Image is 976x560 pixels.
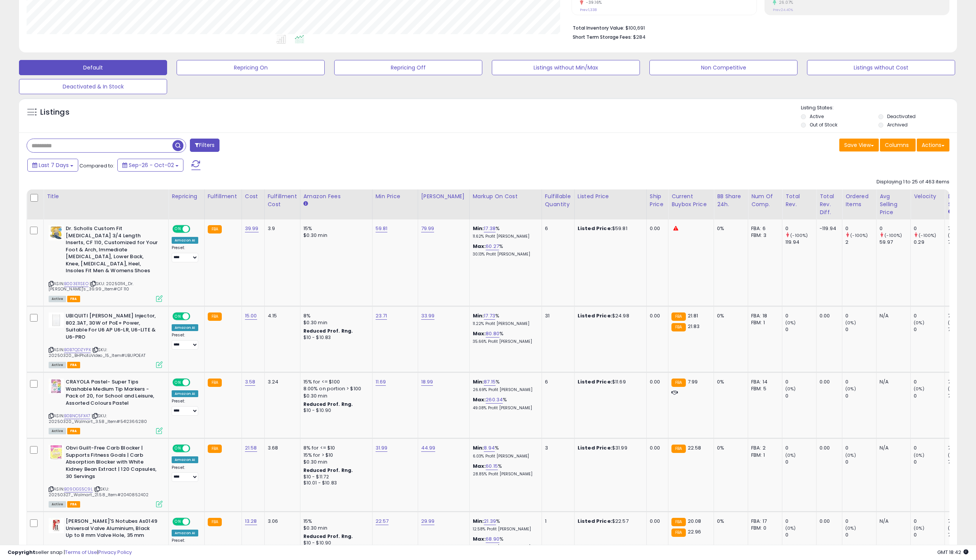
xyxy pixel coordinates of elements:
[39,161,69,169] span: Last 7 Days
[49,225,64,240] img: 4118fPW0BYL._SL40_.jpg
[688,312,698,319] span: 21.81
[948,208,952,215] small: Days In Stock.
[208,192,238,200] div: Fulfillment
[914,225,944,232] div: 0
[49,501,66,508] span: All listings currently available for purchase on Amazon
[66,225,158,276] b: Dr. Scholls Custom Fit [MEDICAL_DATA] 3/4 Length Inserts, CF 110, Customized for Your Foot & Arch...
[473,379,536,393] div: %
[67,296,80,302] span: FBA
[773,8,793,12] small: Prev: 24.40%
[880,312,905,319] div: N/A
[49,445,163,506] div: ASIN:
[785,239,816,246] div: 119.94
[469,189,542,219] th: The percentage added to the cost of goods (COGS) that forms the calculator for Min & Max prices.
[810,121,837,128] label: Out of Stock
[917,139,949,151] button: Actions
[473,396,536,410] div: %
[303,192,369,200] div: Amazon Fees
[79,162,114,169] span: Compared to:
[303,232,366,239] div: $0.30 min
[172,245,199,262] div: Preset:
[845,459,876,465] div: 0
[751,385,776,392] div: FBM: 5
[303,225,366,232] div: 15%
[473,517,484,525] b: Min:
[785,518,816,525] div: 0
[172,324,198,331] div: Amazon AI
[473,225,536,239] div: %
[578,225,612,232] b: Listed Price:
[820,312,836,319] div: 0.00
[268,192,297,208] div: Fulfillment Cost
[189,226,201,232] span: OFF
[268,445,294,451] div: 3.68
[27,159,78,172] button: Last 7 Days
[717,379,742,385] div: 0%
[785,320,796,326] small: (0%)
[845,379,876,385] div: 0
[845,239,876,246] div: 2
[245,378,256,386] a: 3.58
[303,474,366,480] div: $10 - $11.72
[845,225,876,232] div: 0
[303,319,366,326] div: $0.30 min
[473,339,536,344] p: 35.66% Profit [PERSON_NAME]
[98,549,132,556] a: Privacy Policy
[421,312,435,320] a: 33.99
[845,192,873,208] div: Ordered Items
[473,243,536,257] div: %
[717,445,742,451] div: 0%
[845,445,876,451] div: 0
[473,312,536,327] div: %
[578,444,612,451] b: Listed Price:
[650,379,662,385] div: 0.00
[303,467,353,473] b: Reduced Prof. Rng.
[545,192,571,208] div: Fulfillable Quantity
[810,113,824,120] label: Active
[751,379,776,385] div: FBA: 14
[19,79,167,94] button: Deactivated & In Stock
[884,232,902,238] small: (-100%)
[64,486,93,492] a: B09DGS5C9L
[845,525,856,531] small: (0%)
[49,312,64,328] img: 11Sp8anLURL._SL40_.jpg
[820,225,836,232] div: -119.94
[473,445,536,459] div: %
[486,243,499,250] a: 60.27
[376,312,387,320] a: 23.71
[751,319,776,326] div: FBM: 1
[49,379,64,394] img: 51xPmfuE0NL._SL40_.jpg
[334,60,482,75] button: Repricing Off
[173,313,183,320] span: ON
[785,192,813,208] div: Total Rev.
[66,518,158,541] b: [PERSON_NAME]'S Notubes As0149 Universal Valve Aluminium, Black Up to 8 mm Valve Hole, 35 mm
[49,281,133,292] span: | SKU: 20250114_Dr. [PERSON_NAME]'s_39.99_Item#CF 110
[190,139,220,152] button: Filters
[245,312,257,320] a: 15.00
[473,378,484,385] b: Min:
[473,396,486,403] b: Max:
[671,445,685,453] small: FBA
[671,312,685,321] small: FBA
[303,480,366,486] div: $10.01 - $10.83
[573,25,624,31] b: Total Inventory Value:
[578,225,641,232] div: $59.81
[545,225,569,232] div: 6
[484,444,495,452] a: 8.94
[484,225,496,232] a: 17.38
[650,192,665,208] div: Ship Price
[473,527,536,532] p: 12.58% Profit [PERSON_NAME]
[67,428,80,434] span: FBA
[845,386,856,392] small: (0%)
[303,525,366,532] div: $0.30 min
[486,330,499,338] a: 80.80
[208,312,222,321] small: FBA
[914,239,944,246] div: 0.29
[64,281,88,287] a: B003E11SEO
[820,379,836,385] div: 0.00
[948,452,959,458] small: (0%)
[486,535,499,543] a: 68.90
[49,362,66,368] span: All listings currently available for purchase on Amazon
[820,192,839,216] div: Total Rev. Diff.
[473,330,486,337] b: Max:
